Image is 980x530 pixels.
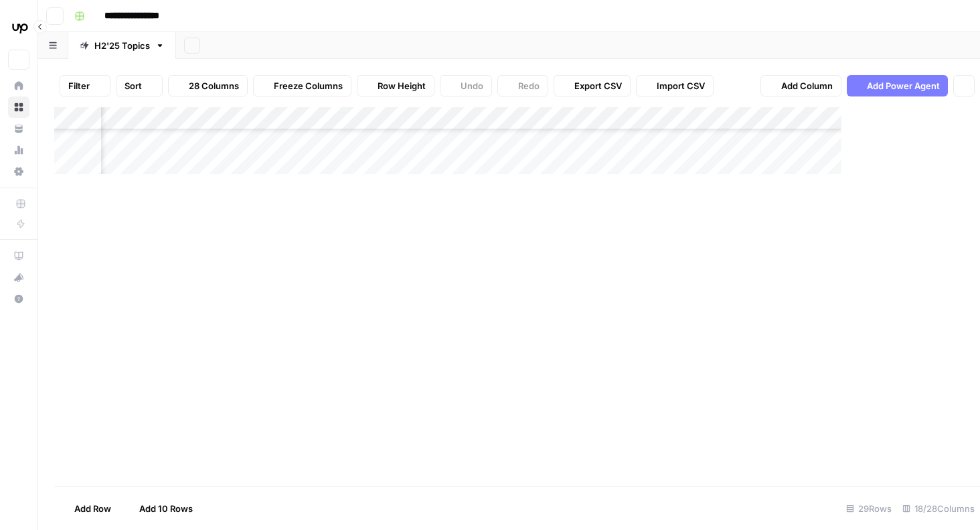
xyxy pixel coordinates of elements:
[8,15,32,40] img: Upwork Logo
[168,75,248,96] button: 28 Columns
[440,75,492,96] button: Undo
[8,139,29,161] a: Usage
[274,79,343,92] span: Freeze Columns
[8,11,29,44] button: Workspace: Upwork
[60,75,110,96] button: Filter
[8,75,29,96] a: Home
[8,118,29,139] a: Your Data
[9,267,29,287] div: What's new?
[68,79,90,92] span: Filter
[74,502,111,515] span: Add Row
[94,39,150,52] div: H2'25 Topics
[119,498,201,519] button: Add 10 Rows
[253,75,351,96] button: Freeze Columns
[125,79,142,92] span: Sort
[357,75,434,96] button: Row Height
[189,79,239,92] span: 28 Columns
[461,79,483,92] span: Undo
[68,32,176,59] a: H2'25 Topics
[8,161,29,182] a: Settings
[8,96,29,118] a: Browse
[116,75,163,96] button: Sort
[8,288,29,310] button: Help + Support
[378,79,426,92] span: Row Height
[8,245,29,267] a: AirOps Academy
[54,498,119,519] button: Add Row
[8,267,29,288] button: What's new?
[139,502,193,515] span: Add 10 Rows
